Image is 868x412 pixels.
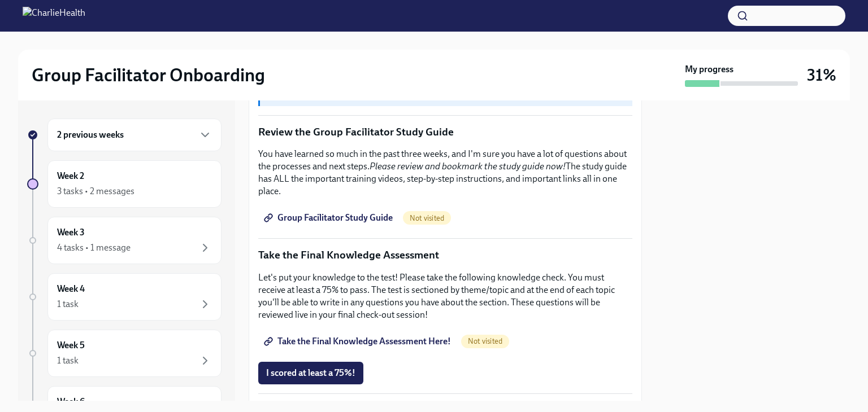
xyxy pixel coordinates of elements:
span: Group Facilitator Study Guide [266,212,393,223]
h6: Week 6 [57,396,85,408]
span: Take the Final Knowledge Assessment Here! [266,336,451,347]
p: Let's put your knowledge to the test! Please take the following knowledge check. You must receive... [258,271,632,321]
p: Review the Group Facilitator Study Guide [258,125,632,139]
h6: Week 5 [57,339,85,352]
div: 4 tasks • 1 message [57,242,131,254]
span: I scored at least a 75%! [266,367,355,379]
h6: Week 2 [57,170,84,182]
span: Not visited [403,214,451,222]
a: Week 34 tasks • 1 message [27,217,222,264]
h2: Group Facilitator Onboarding [32,64,265,86]
a: Week 23 tasks • 2 messages [27,160,222,208]
a: Week 41 task [27,273,222,321]
div: 1 task [57,298,79,310]
h6: 2 previous weeks [57,129,124,141]
h6: Week 4 [57,283,85,295]
span: Not visited [461,337,509,345]
h6: Week 3 [57,226,85,239]
h3: 31% [807,65,836,85]
div: 3 tasks • 2 messages [57,185,134,198]
em: Please review and bookmark the study guide now! [370,161,566,172]
a: Group Facilitator Study Guide [258,207,401,229]
div: 1 task [57,354,79,367]
div: 2 previous weeks [47,119,222,151]
a: Take the Final Knowledge Assessment Here! [258,330,459,353]
a: Week 51 task [27,330,222,377]
p: Take the Final Knowledge Assessment [258,248,632,262]
img: CharlieHealth [23,7,85,25]
button: I scored at least a 75%! [258,362,363,384]
strong: My progress [685,63,734,76]
p: You have learned so much in the past three weeks, and I'm sure you have a lot of questions about ... [258,148,632,198]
